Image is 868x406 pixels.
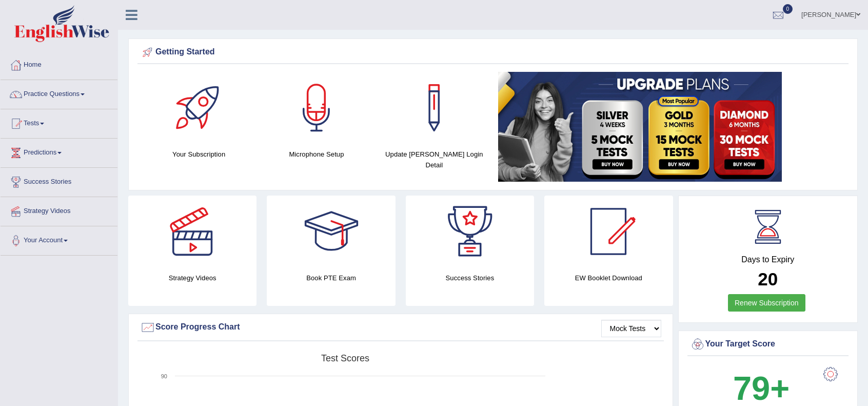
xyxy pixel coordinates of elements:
[145,149,252,160] h4: Your Subscription
[161,373,167,379] text: 90
[1,109,117,135] a: Tests
[1,80,117,106] a: Practice Questions
[140,45,846,60] div: Getting Started
[128,273,257,283] h4: Strategy Videos
[1,168,117,194] a: Success Stories
[1,139,117,164] a: Predictions
[758,269,778,289] b: 20
[783,4,793,14] span: 0
[1,197,117,223] a: Strategy Videos
[406,273,534,283] h4: Success Stories
[690,337,846,352] div: Your Target Score
[544,273,673,283] h4: EW Booklet Download
[267,273,395,283] h4: Book PTE Exam
[140,320,661,335] div: Score Progress Chart
[321,353,369,363] tspan: Test scores
[690,255,846,264] h4: Days to Expiry
[498,72,782,182] img: small5.jpg
[728,294,805,312] a: Renew Subscription
[1,51,117,76] a: Home
[381,149,488,170] h4: Update [PERSON_NAME] Login Detail
[263,149,370,160] h4: Microphone Setup
[1,226,117,252] a: Your Account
